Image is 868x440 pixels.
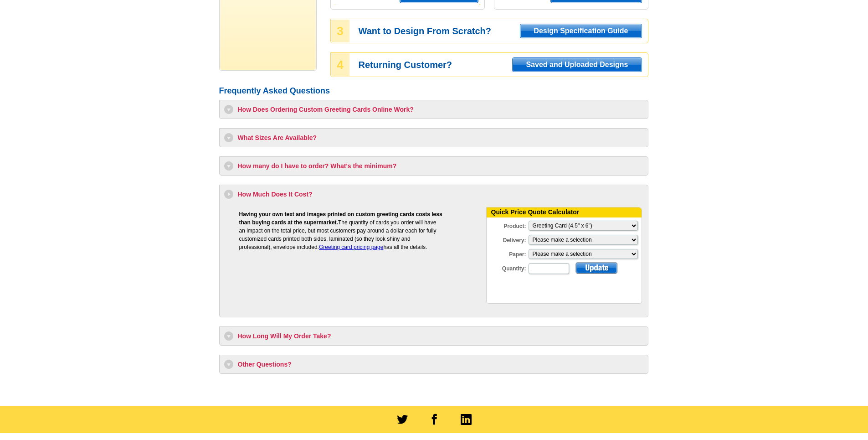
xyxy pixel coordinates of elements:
[331,20,349,42] div: 3
[224,190,643,199] h3: How Much Does It Cost?
[239,211,442,226] b: Having your own text and images printed on custom greeting cards costs less than buying cards at ...
[331,53,349,76] div: 4
[219,86,648,96] h2: Frequently Asked Questions
[224,360,643,369] h3: Other Questions?
[520,24,641,38] span: Design Specification Guide
[520,24,642,38] a: Design Specification Guide
[224,161,643,171] h3: How many do I have to order? What's the minimum?
[224,331,643,341] h3: How Long Will My Order Take?
[512,57,642,72] a: Saved and Uploaded Designs
[487,207,642,217] div: Quick Price Quote Calculator
[359,61,647,69] h3: Returning Customer?
[513,58,641,72] span: Saved and Uploaded Designs
[239,210,443,251] p: The quantity of cards you order will have an impact on the total price, but most customers pay ar...
[359,27,647,35] h3: Want to Design From Scratch?
[487,248,528,259] label: Paper:
[319,244,383,250] a: Greeting card pricing page
[686,228,868,440] iframe: LiveChat chat widget
[487,234,528,244] label: Delivery:
[224,133,643,142] h3: What Sizes Are Available?
[487,262,528,273] label: Quantity:
[487,220,528,230] label: Product:
[224,105,643,114] h3: How Does Ordering Custom Greeting Cards Online Work?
